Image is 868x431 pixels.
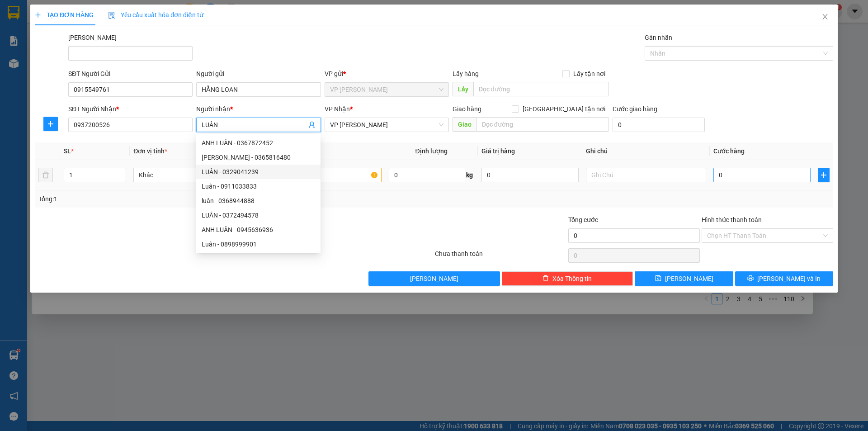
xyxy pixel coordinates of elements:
span: user-add [308,121,316,128]
button: deleteXóa Thông tin [502,271,633,286]
li: Nam Hải Limousine [5,5,131,38]
input: Ghi Chú [586,168,706,182]
div: Luân - 0898999901 [196,237,321,251]
button: delete [38,168,53,182]
button: [PERSON_NAME] [368,271,500,286]
img: icon [108,12,115,19]
span: close [821,13,829,20]
span: Tổng cước [568,216,598,223]
span: [PERSON_NAME] [410,274,458,284]
button: save[PERSON_NAME] [635,271,733,286]
button: plus [43,117,58,131]
span: Yêu cầu xuất hóa đơn điện tử [108,11,203,19]
div: LUÂN - 0372494578 [196,208,321,223]
input: Dọc đường [473,82,609,96]
div: luân - 0368944888 [196,194,321,208]
div: ANH LUÂN - 0367872452 [202,138,315,148]
span: Khác [139,168,248,182]
span: plus [818,171,829,179]
div: Tổng: 1 [38,194,335,204]
img: logo.jpg [5,5,36,36]
div: ANH LUÂN - 0945636936 [202,225,315,235]
span: SL [64,147,71,155]
label: Hình thức thanh toán [702,216,762,223]
li: VP VP [PERSON_NAME] [5,49,62,69]
div: ANH LUÂN - 0367872452 [196,136,321,150]
div: Luân - 0911033833 [202,181,315,191]
div: Người nhận [196,104,321,114]
span: save [655,275,661,282]
span: printer [747,275,754,282]
li: VP VP [PERSON_NAME] Lão [62,49,120,79]
button: plus [818,168,830,182]
input: Mã ĐH [68,46,193,61]
th: Ghi chú [582,142,710,160]
div: SĐT Người Gửi [68,69,193,79]
span: Đơn vị tính [133,147,167,155]
button: Close [812,5,838,30]
span: Xóa Thông tin [552,274,592,284]
span: kg [465,168,474,182]
div: ANH LUÂN - 0945636936 [196,223,321,237]
span: Giao [453,117,476,132]
div: LUÂN - 0329041239 [202,167,315,177]
span: VP Phạm Ngũ Lão [330,118,443,132]
span: Cước hàng [713,147,745,155]
input: Dọc đường [476,117,609,132]
div: [PERSON_NAME] - 0365816480 [202,152,315,162]
input: VD: Bàn, Ghế [261,168,381,182]
input: Cước giao hàng [613,118,705,132]
div: SĐT Người Nhận [68,104,193,114]
span: [PERSON_NAME] và In [757,274,821,284]
button: printer[PERSON_NAME] và In [735,271,833,286]
span: [GEOGRAPHIC_DATA] tận nơi [519,104,609,114]
span: Giá trị hàng [481,147,515,155]
span: VP Phan Thiết [330,83,443,96]
label: Mã ĐH [68,34,117,41]
div: VŨ LUÂN - 0365816480 [196,150,321,165]
span: VP Nhận [325,105,350,113]
div: LUÂN - 0329041239 [196,165,321,179]
input: 0 [481,168,579,182]
div: Luân - 0911033833 [196,179,321,194]
div: VP gửi [325,69,449,79]
div: Người gửi [196,69,321,79]
label: Cước giao hàng [613,105,657,113]
span: Định lượng [415,147,448,155]
div: Chưa thanh toán [434,249,567,265]
span: Lấy [453,82,473,96]
span: delete [542,275,549,282]
span: plus [35,12,41,18]
span: Giao hàng [453,105,481,113]
div: Luân - 0898999901 [202,239,315,249]
span: [PERSON_NAME] [665,274,713,284]
span: Lấy tận nơi [570,69,609,79]
div: LUÂN - 0372494578 [202,210,315,220]
label: Gán nhãn [645,34,672,41]
span: plus [44,120,57,128]
div: luân - 0368944888 [202,196,315,206]
span: Lấy hàng [453,70,479,77]
span: TẠO ĐƠN HÀNG [35,11,94,19]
